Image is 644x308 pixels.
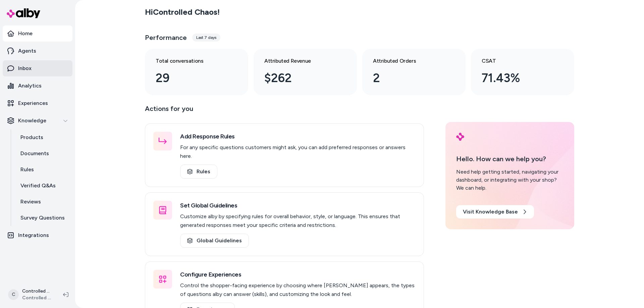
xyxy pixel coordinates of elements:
div: 71.43% [482,69,553,87]
h2: Hi Controlled Chaos ! [145,7,220,17]
p: Agents [18,47,36,55]
p: Verified Q&As [20,182,56,190]
div: Need help getting started, navigating your dashboard, or integrating with your shop? We can help. [456,168,563,192]
h3: Attributed Revenue [264,57,335,65]
a: Attributed Orders 2 [362,49,466,95]
a: Total conversations 29 [145,49,248,95]
p: Rules [20,166,34,174]
p: Analytics [18,82,42,90]
span: Controlled Chaos [22,295,52,301]
a: Documents [14,145,72,162]
p: Customize alby by specifying rules for overall behavior, style, or language. This ensures that ge... [180,212,416,230]
img: alby Logo [456,133,464,141]
a: Agents [3,43,72,59]
h3: Configure Experiences [180,270,416,279]
p: Integrations [18,231,49,239]
a: Rules [14,162,72,178]
a: Products [14,129,72,145]
p: Reviews [20,198,41,206]
a: CSAT 71.43% [471,49,574,95]
a: Analytics [3,78,72,94]
p: Control the shopper-facing experience by choosing where [PERSON_NAME] appears, the types of quest... [180,281,416,299]
a: Verified Q&As [14,178,72,194]
button: Knowledge [3,113,72,129]
a: Inbox [3,60,72,76]
p: Products [20,133,43,141]
a: Survey Questions [14,210,72,226]
a: Visit Knowledge Base [456,205,534,219]
h3: Performance [145,33,187,42]
button: CControlled Chaos ShopifyControlled Chaos [4,284,58,305]
img: alby Logo [7,8,40,18]
h3: Add Response Rules [180,132,416,141]
p: For any specific questions customers might ask, you can add preferred responses or answers here. [180,143,416,161]
p: Inbox [18,64,32,72]
p: Knowledge [18,117,46,125]
p: Survey Questions [20,214,65,222]
p: Home [18,29,33,38]
p: Actions for you [145,103,424,119]
a: Rules [180,165,217,179]
a: Experiences [3,95,72,111]
h3: Total conversations [156,57,227,65]
div: 2 [373,69,444,87]
div: 29 [156,69,227,87]
p: Experiences [18,99,48,107]
a: Attributed Revenue $262 [254,49,357,95]
span: C [8,289,19,300]
a: Integrations [3,227,72,243]
h3: Attributed Orders [373,57,444,65]
h3: Set Global Guidelines [180,201,416,210]
h3: CSAT [482,57,553,65]
a: Home [3,25,72,42]
a: Reviews [14,194,72,210]
div: Last 7 days [192,34,220,42]
div: $262 [264,69,335,87]
p: Controlled Chaos Shopify [22,288,52,295]
p: Hello. How can we help you? [456,154,563,164]
a: Global Guidelines [180,234,249,248]
p: Documents [20,149,49,158]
